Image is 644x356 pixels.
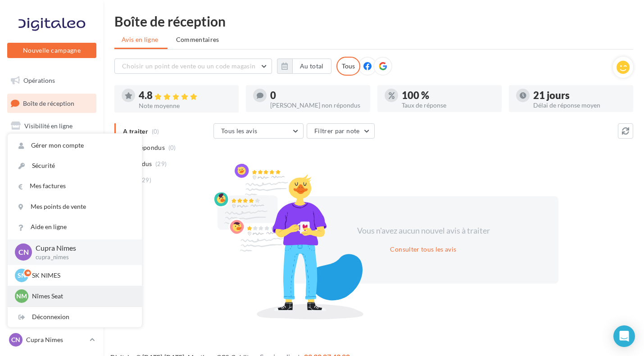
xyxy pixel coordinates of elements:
[5,206,98,225] a: Calendrier
[140,176,151,184] span: (29)
[36,253,127,261] p: cupra_nimes
[8,197,142,217] a: Mes points de vente
[5,139,98,158] a: Campagnes
[213,123,304,139] button: Tous les avis
[270,90,363,100] div: 0
[5,71,98,90] a: Opérations
[26,335,86,344] p: Cupra Nimes
[8,135,142,156] a: Gérer mon compte
[277,59,331,74] button: Au total
[23,99,74,107] span: Boîte de réception
[32,292,131,301] p: Nîmes Seat
[139,90,231,101] div: 4.8
[5,229,98,255] a: PLV et print personnalisable
[11,335,20,344] span: CN
[346,225,501,237] div: Vous n'avez aucun nouvel avis à traiter
[168,144,176,151] span: (0)
[139,103,231,109] div: Note moyenne
[613,325,635,347] div: Open Intercom Messenger
[5,117,98,135] a: Visibilité en ligne
[114,59,272,74] button: Choisir un point de vente ou un code magasin
[5,162,98,180] a: Contacts
[18,247,29,257] span: CN
[221,127,258,135] span: Tous les avis
[402,90,494,100] div: 100 %
[8,307,142,327] div: Déconnexion
[336,57,360,76] div: Tous
[533,90,626,100] div: 21 jours
[23,77,55,84] span: Opérations
[8,156,142,176] a: Sécurité
[307,123,375,139] button: Filtrer par note
[18,271,26,280] span: SN
[36,243,127,253] p: Cupra Nimes
[176,35,219,44] span: Commentaires
[24,122,73,130] span: Visibilité en ligne
[533,102,626,108] div: Délai de réponse moyen
[16,292,27,301] span: Nm
[122,62,255,70] span: Choisir un point de vente ou un code magasin
[5,184,98,203] a: Médiathèque
[155,160,167,167] span: (29)
[5,258,98,285] a: Campagnes DataOnDemand
[32,271,131,280] p: SK NIMES
[8,217,142,237] a: Aide en ligne
[7,43,96,58] button: Nouvelle campagne
[292,59,331,74] button: Au total
[386,244,460,255] button: Consulter tous les avis
[5,94,98,113] a: Boîte de réception
[8,176,142,196] a: Mes factures
[123,143,165,152] span: Non répondus
[270,102,363,108] div: [PERSON_NAME] non répondus
[114,14,633,28] div: Boîte de réception
[402,102,494,108] div: Taux de réponse
[7,331,96,348] a: CN Cupra Nimes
